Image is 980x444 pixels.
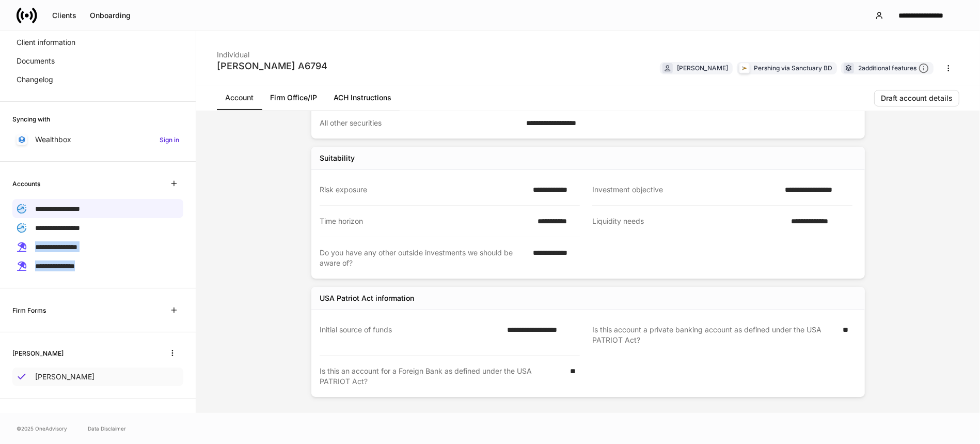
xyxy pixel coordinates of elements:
h6: [PERSON_NAME] [12,348,64,358]
h6: Accounts [12,179,40,189]
button: Draft account details [874,90,959,106]
div: Initial source of funds [320,325,501,345]
div: Is this account a private banking account as defined under the USA PATRIOT Act? [592,325,836,345]
p: Changelog [17,74,53,85]
div: Risk exposure [320,185,527,195]
div: Liquidity needs [592,216,785,227]
p: Wealthbox [35,134,71,145]
div: Onboarding [90,12,131,19]
div: All other securities [320,118,520,128]
a: Firm Office/IP [262,85,325,110]
span: © 2025 OneAdvisory [17,424,67,433]
a: Changelog [12,70,183,89]
div: Do you have any other outside investments we should be aware of? [320,248,527,268]
p: Client information [17,37,75,48]
a: Documents [12,52,183,70]
a: WealthboxSign in [12,130,183,149]
div: 2 additional features [858,63,929,74]
div: Investment objective [592,185,779,195]
p: [PERSON_NAME] [35,372,94,382]
button: Clients [45,7,83,24]
h6: Firm Forms [12,305,46,315]
a: ACH Instructions [325,85,400,110]
div: [PERSON_NAME] A6794 [217,60,327,72]
div: Pershing via Sanctuary BD [754,63,832,73]
div: [PERSON_NAME] [677,63,728,73]
p: Documents [17,56,55,66]
a: Data Disclaimer [88,424,126,433]
div: Individual [217,43,327,60]
a: Client information [12,33,183,52]
div: Is this an account for a Foreign Bank as defined under the USA PATRIOT Act? [320,366,564,387]
div: Draft account details [881,95,953,102]
div: Time horizon [320,216,531,226]
button: Onboarding [83,7,137,24]
div: USA Patriot Act information [320,293,414,303]
div: Suitability [320,153,355,163]
a: [PERSON_NAME] [12,368,183,386]
div: Clients [52,12,76,19]
a: Account [217,85,262,110]
h6: Syncing with [12,114,50,124]
h6: Sign in [160,135,179,145]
